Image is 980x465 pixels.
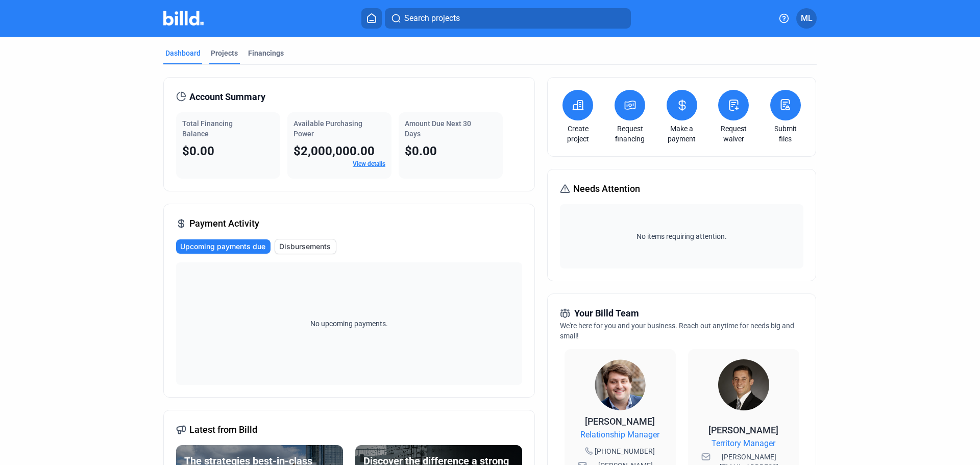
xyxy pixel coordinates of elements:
[595,359,646,410] img: Relationship Manager
[560,322,794,340] span: We're here for you and your business. Reach out anytime for needs big and small!
[574,306,639,321] span: Your Billd Team
[189,90,265,104] span: Account Summary
[708,425,778,435] span: [PERSON_NAME]
[385,8,631,29] button: Search projects
[189,423,257,437] span: Latest from Billd
[176,239,271,254] button: Upcoming payments due
[304,319,395,329] span: No upcoming payments.
[211,48,238,58] div: Projects
[585,416,655,427] span: [PERSON_NAME]
[564,231,799,241] span: No items requiring attention.
[293,119,362,138] span: Available Purchasing Power
[248,48,284,58] div: Financings
[182,119,233,138] span: Total Financing Balance
[275,239,336,254] button: Disbursements
[189,216,259,231] span: Payment Activity
[768,124,803,144] a: Submit files
[182,144,214,158] span: $0.00
[612,124,648,144] a: Request financing
[165,48,201,58] div: Dashboard
[664,124,700,144] a: Make a payment
[405,144,437,158] span: $0.00
[404,12,460,25] span: Search projects
[180,241,265,252] span: Upcoming payments due
[712,437,775,450] span: Territory Manager
[163,11,204,26] img: Billd Company Logo
[293,144,375,158] span: $2,000,000.00
[405,119,471,138] span: Amount Due Next 30 Days
[595,446,655,456] span: [PHONE_NUMBER]
[718,359,769,410] img: Territory Manager
[716,124,751,144] a: Request waiver
[573,182,640,196] span: Needs Attention
[580,429,659,441] span: Relationship Manager
[801,12,813,25] span: ML
[353,160,385,167] a: View details
[279,241,331,252] span: Disbursements
[796,8,817,29] button: ML
[560,124,596,144] a: Create project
